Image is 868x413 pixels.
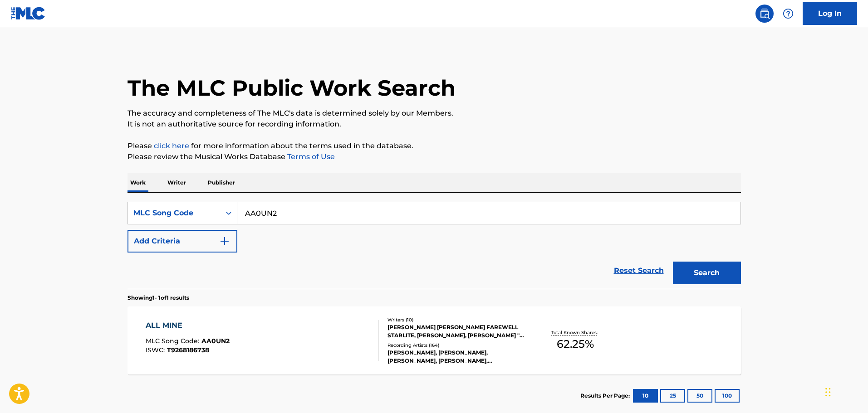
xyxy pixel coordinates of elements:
img: 9d2ae6d4665cec9f34b9.svg [219,236,230,247]
div: Help [779,5,797,23]
div: Drag [825,379,831,406]
p: Please for more information about the terms used in the database. [128,141,741,151]
form: Search Form [128,202,741,289]
p: The accuracy and completeness of The MLC's data is determined solely by our Members. [128,108,741,119]
span: ISWC : [146,346,167,354]
a: Log In [803,2,857,25]
p: Please review the Musical Works Database [128,151,741,162]
span: MLC Song Code : [146,337,201,345]
p: It is not an authoritative source for recording information. [128,119,741,130]
img: help [783,8,794,19]
p: Writer [165,173,189,192]
h1: The MLC Public Work Search [128,74,456,102]
div: MLC Song Code [133,208,215,219]
a: click here [154,141,189,150]
button: Search [673,262,741,284]
div: Recording Artists ( 164 ) [387,342,525,349]
div: ALL MINE [146,320,230,331]
a: Reset Search [609,261,668,281]
div: [PERSON_NAME], [PERSON_NAME], [PERSON_NAME], [PERSON_NAME], [PERSON_NAME] [387,349,525,365]
a: Public Search [755,5,774,23]
div: Writers ( 10 ) [387,316,525,323]
span: 62.25 % [557,336,594,352]
button: 100 [715,389,740,403]
p: Results Per Page: [580,392,632,400]
iframe: Chat Widget [823,369,868,413]
p: Work [128,173,148,192]
button: 50 [687,389,712,403]
p: Total Known Shares: [551,329,600,336]
img: MLC Logo [11,7,46,20]
img: search [759,8,770,19]
p: Publisher [205,173,238,192]
button: 25 [660,389,685,403]
button: Add Criteria [128,230,237,253]
span: AA0UN2 [201,337,230,345]
p: Showing 1 - 1 of 1 results [128,294,189,302]
a: ALL MINEMLC Song Code:AA0UN2ISWC:T9268186738Writers (10)[PERSON_NAME] [PERSON_NAME] FAREWELL STAR... [128,306,741,374]
div: [PERSON_NAME] [PERSON_NAME] FAREWELL STARLITE, [PERSON_NAME], [PERSON_NAME] "[PERSON_NAME] SIGN" ... [387,323,525,340]
span: T9268186738 [167,346,209,354]
button: 10 [633,389,658,403]
a: Terms of Use [285,152,335,161]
